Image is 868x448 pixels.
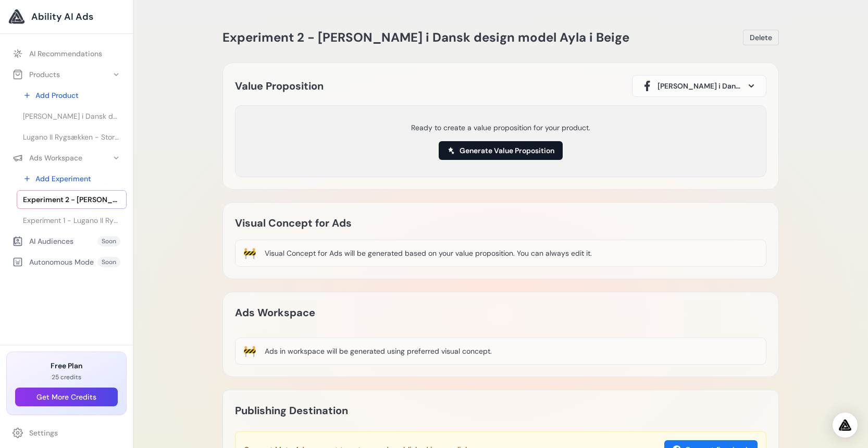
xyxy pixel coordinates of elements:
div: Products [13,69,60,80]
div: Ads Workspace [13,153,82,163]
a: Lugano II Rygsækken - Stor Model [17,128,127,146]
span: Experiment 2 - [PERSON_NAME] i Dansk design model Ayla i Beige [23,194,120,205]
button: Products [6,65,127,84]
div: Visual Concept for Ads will be generated based on your value proposition. You can always edit it. [265,248,592,258]
div: 🚧 [243,344,256,358]
span: [PERSON_NAME] i Dansk design model Ayla i Beige [23,111,120,121]
p: 25 credits [15,373,118,381]
div: Open Intercom Messenger [833,413,858,438]
p: Ready to create a value proposition for your product. [411,122,590,133]
a: Add Product [17,86,127,105]
div: 🚧 [243,246,256,260]
h2: Publishing Destination [235,402,348,419]
a: Experiment 1 - Lugano II Rygsækken - Stor Model [17,211,127,230]
span: Lugano II Rygsækken - Stor Model [23,132,120,142]
span: Delete [750,32,772,43]
button: [PERSON_NAME] i Dansk design model Ayla i Beige [632,75,766,97]
a: AI Recommendations [6,44,127,63]
a: Experiment 2 - [PERSON_NAME] i Dansk design model Ayla i Beige [17,190,127,209]
button: Get More Credits [15,388,118,406]
a: Settings [6,424,127,442]
button: Ads Workspace [6,148,127,167]
h2: Visual Concept for Ads [235,215,501,231]
span: Ability AI Ads [31,9,93,24]
span: Experiment 2 - [PERSON_NAME] i Dansk design model Ayla i Beige [222,29,629,45]
h2: Value Proposition [235,78,324,94]
span: [PERSON_NAME] i Dansk design model Ayla i Beige [658,81,741,91]
div: AI Audiences [13,236,73,246]
button: Generate Value Proposition [439,141,563,160]
span: Soon [97,236,120,246]
div: Ads in workspace will be generated using preferred visual concept. [265,346,492,356]
span: Experiment 1 - Lugano II Rygsækken - Stor Model [23,215,120,226]
a: Add Experiment [17,169,127,188]
h2: Ads Workspace [235,304,315,321]
button: Delete [743,30,779,45]
span: Soon [97,257,120,267]
a: Ability AI Ads [8,8,125,25]
h3: Free Plan [15,360,118,371]
div: Autonomous Mode [13,257,94,267]
a: [PERSON_NAME] i Dansk design model Ayla i Beige [17,107,127,126]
